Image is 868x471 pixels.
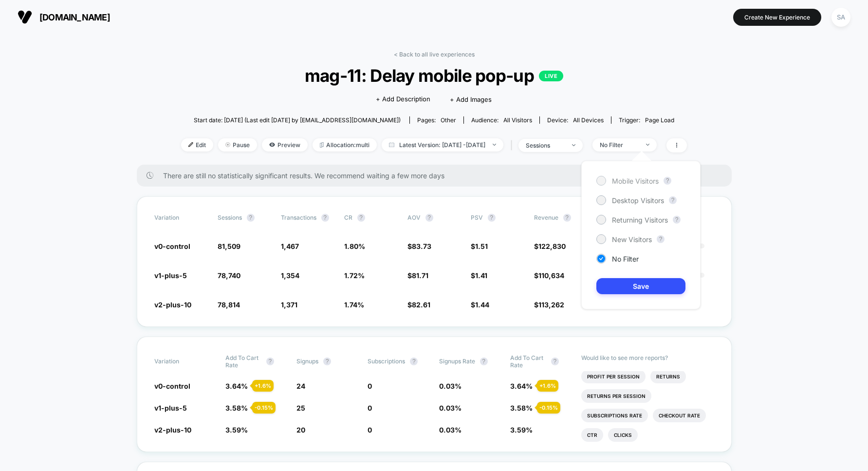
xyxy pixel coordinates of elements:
[154,271,187,280] span: v1-plus-5
[154,242,190,250] span: v0-control
[612,255,639,263] span: No Filter
[368,382,372,390] span: 0
[410,358,418,365] button: ?
[733,9,821,26] button: Create New Experience
[537,380,558,392] div: + 1.6 %
[657,235,665,243] button: ?
[344,242,365,250] span: 1.80 %
[539,116,611,124] span: Device:
[218,271,240,280] span: 78,740
[551,358,559,365] button: ?
[163,171,712,180] span: There are still no statistically significant results. We recommend waiting a few more days
[573,116,604,124] span: all devices
[572,144,575,146] img: end
[439,358,475,365] span: Signups Rate
[471,116,532,124] div: Audience:
[154,404,187,412] span: v1-plus-5
[313,138,377,151] span: Allocation: multi
[281,242,299,250] span: 1,467
[194,116,401,124] span: Start date: [DATE] (Last edit [DATE] by [EMAIL_ADDRESS][DOMAIN_NAME])
[653,409,706,422] li: Checkout Rate
[450,95,492,103] span: + Add Images
[441,116,456,124] span: other
[829,7,853,27] button: SA
[368,426,372,434] span: 0
[188,142,193,147] img: edit
[281,271,299,280] span: 1,354
[154,214,208,222] span: Variation
[344,301,364,309] span: 1.74 %
[673,216,681,224] button: ?
[503,116,532,124] span: All Visitors
[382,138,503,151] span: Latest Version: [DATE] - [DATE]
[323,358,331,365] button: ?
[296,358,318,365] span: Signups
[534,214,558,221] span: Revenue
[534,242,566,250] span: $
[376,94,430,104] span: + Add Description
[412,301,430,309] span: 82.61
[266,358,274,365] button: ?
[252,380,274,392] div: + 1.6 %
[581,428,603,442] li: Ctr
[407,214,421,221] span: AOV
[407,301,430,309] span: $
[534,301,564,309] span: $
[439,382,462,390] span: 0.03 %
[154,354,208,369] span: Variation
[539,71,563,81] p: LIVE
[475,242,488,250] span: 1.51
[412,242,431,250] span: 83.73
[619,116,674,124] div: Trigger:
[471,271,487,280] span: $
[475,301,489,309] span: 1.44
[296,426,305,434] span: 20
[225,382,248,390] span: 3.64 %
[581,370,646,383] li: Profit Per Session
[439,404,462,412] span: 0.03 %
[669,196,677,204] button: ?
[439,426,462,434] span: 0.03 %
[262,138,308,151] span: Preview
[471,301,489,309] span: $
[596,278,685,294] button: Save
[510,404,533,412] span: 3.58 %
[15,9,113,25] button: [DOMAIN_NAME]
[831,8,850,27] div: SA
[154,301,191,309] span: v2-plus-10
[407,271,428,280] span: $
[218,242,240,250] span: 81,509
[650,370,686,383] li: Returns
[534,271,564,280] span: $
[344,271,365,280] span: 1.72 %
[218,138,257,151] span: Pause
[357,214,365,222] button: ?
[510,426,533,434] span: 3.59 %
[608,428,638,442] li: Clicks
[281,301,297,309] span: 1,371
[475,271,487,280] span: 1.41
[344,214,352,221] span: CR
[471,242,488,250] span: $
[612,216,668,224] span: Returning Visitors
[510,354,546,369] span: Add To Cart Rate
[493,144,496,146] img: end
[612,177,659,185] span: Mobile Visitors
[537,402,560,414] div: - 0.15 %
[394,51,475,58] a: < Back to all live experiences
[368,358,405,365] span: Subscriptions
[425,214,433,222] button: ?
[252,402,276,414] div: - 0.15 %
[247,214,255,222] button: ?
[600,141,639,149] div: No Filter
[18,10,32,24] img: Visually logo
[296,382,305,390] span: 24
[664,177,671,185] button: ?
[218,301,240,309] span: 78,814
[281,214,316,221] span: Transactions
[526,142,565,149] div: sessions
[225,426,248,434] span: 3.59 %
[206,65,662,86] span: mag-11: Delay mobile pop-up
[225,142,230,147] img: end
[417,116,456,124] div: Pages:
